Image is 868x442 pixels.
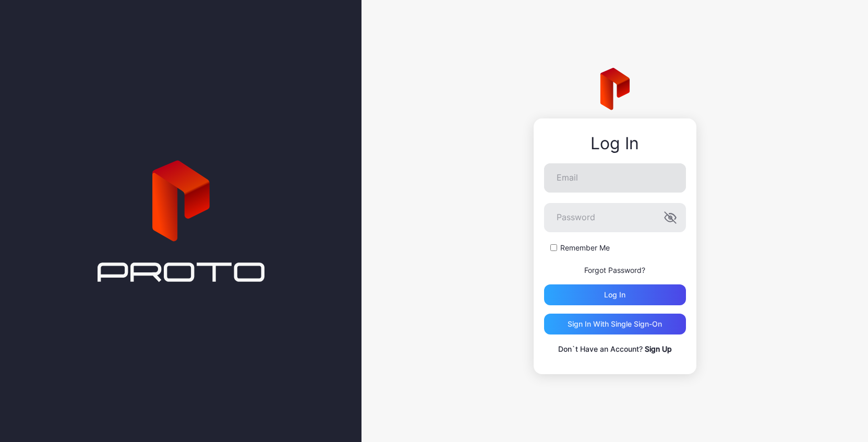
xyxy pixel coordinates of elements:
button: Password [664,211,677,224]
div: Log in [604,291,625,299]
p: Don`t Have an Account? [544,343,686,355]
button: Sign in With Single Sign-On [544,314,686,335]
div: Sign in With Single Sign-On [568,320,662,328]
label: Remember Me [560,243,610,253]
div: Log In [544,134,686,153]
a: Sign Up [645,344,672,353]
input: Password [544,203,686,232]
button: Log in [544,284,686,305]
input: Email [544,163,686,193]
a: Forgot Password? [584,266,645,274]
